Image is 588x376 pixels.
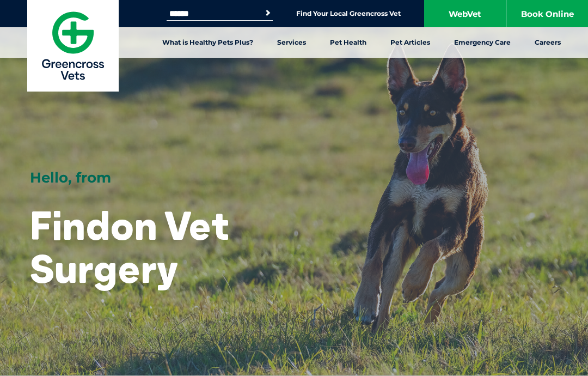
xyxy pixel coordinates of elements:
[30,204,242,290] h1: Findon Vet Surgery
[262,8,273,19] button: Search
[265,27,318,58] a: Services
[442,27,523,58] a: Emergency Care
[523,27,573,58] a: Careers
[30,169,111,186] span: Hello, from
[296,9,401,18] a: Find Your Local Greencross Vet
[378,27,442,58] a: Pet Articles
[150,27,265,58] a: What is Healthy Pets Plus?
[318,27,378,58] a: Pet Health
